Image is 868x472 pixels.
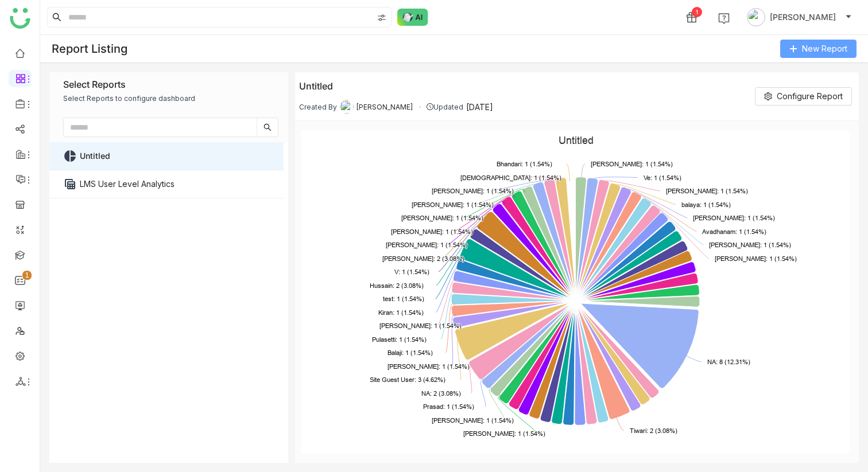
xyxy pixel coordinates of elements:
[301,130,850,454] svg: Untitled
[427,103,463,111] div: Updated
[709,241,760,249] tspan: [PERSON_NAME]
[681,201,731,209] text: : 1 (1.54%)
[299,103,337,111] div: Created By
[63,149,77,163] i: pie_chart
[412,201,494,209] text: : 1 (1.54%)
[382,255,433,263] tspan: [PERSON_NAME]
[802,42,847,55] span: New Report
[340,100,354,114] img: 684a9845de261c4b36a3b50d
[397,9,428,26] img: ask-buddy-normal.svg
[463,430,545,438] text: : 1 (1.54%)
[715,255,766,263] tspan: [PERSON_NAME]
[299,79,493,93] div: Untitled
[693,214,775,222] text: : 1 (1.54%)
[559,134,594,146] text: Untitled
[702,228,735,236] tspan: Avadhanam
[666,187,717,195] tspan: [PERSON_NAME]
[379,322,431,330] tspan: [PERSON_NAME]
[681,201,700,209] tspan: balaya
[80,170,270,198] a: LMS User Level Analytics
[497,160,521,168] tspan: Bhandari
[497,160,552,168] text: : 1 (1.54%)
[718,13,730,24] img: help.svg
[460,174,561,182] text: : 1 (1.54%)
[80,142,270,170] a: Untitled
[383,295,424,303] text: : 1 (1.54%)
[463,430,514,438] tspan: [PERSON_NAME]
[356,103,413,111] span: [PERSON_NAME]
[386,241,468,249] text: : 1 (1.54%)
[702,228,766,236] text: : 1 (1.54%)
[378,309,393,317] tspan: Kiran
[387,362,439,370] tspan: [PERSON_NAME]
[63,177,77,191] i: table_view
[709,241,791,249] text: : 1 (1.54%)
[401,214,483,222] text: : 1 (1.54%)
[387,349,433,357] text: : 1 (1.54%)
[370,282,424,290] text: : 2 (3.08%)
[421,389,461,397] text: : 2 (3.08%)
[630,427,646,435] tspan: Tiwari
[10,8,30,29] img: logo
[591,160,642,168] tspan: [PERSON_NAME]
[387,349,402,357] tspan: Balaji
[423,403,474,411] text: : 1 (1.54%)
[386,241,437,249] tspan: [PERSON_NAME]
[25,270,29,281] p: 1
[63,93,278,104] div: Select Reports to configure dashboard
[630,427,677,435] text: : 2 (3.08%)
[387,362,470,370] text: : 1 (1.54%)
[432,416,514,424] text: : 1 (1.54%)
[770,11,836,24] span: [PERSON_NAME]
[63,77,278,91] div: Select Reports
[382,255,464,263] text: : 2 (3.08%)
[370,376,445,384] text: : 3 (4.62%)
[666,187,748,195] text: : 1 (1.54%)
[745,8,854,26] button: [PERSON_NAME]
[372,336,396,344] tspan: Pulasetti
[707,358,716,366] tspan: NA
[707,358,750,366] text: : 8 (12.31%)
[378,309,424,317] text: : 1 (1.54%)
[372,336,427,344] text: : 1 (1.54%)
[370,282,393,290] tspan: Hussain
[780,40,857,58] button: New Report
[379,322,462,330] text: : 1 (1.54%)
[466,102,493,112] div: [DATE]
[412,201,463,209] tspan: [PERSON_NAME]
[22,271,32,280] nz-badge-sup: 1
[692,7,702,17] div: 1
[715,255,797,263] text: : 1 (1.54%)
[777,88,843,105] span: Configure Report
[747,8,765,26] img: avatar
[460,174,530,182] tspan: [DEMOGRAPHIC_DATA]
[432,416,483,424] tspan: [PERSON_NAME]
[644,174,650,182] tspan: Ve
[644,174,681,182] text: : 1 (1.54%)
[377,13,386,22] img: search-type.svg
[391,228,442,236] tspan: [PERSON_NAME]
[370,376,414,384] tspan: Site Guest User
[421,389,431,397] tspan: NA
[391,228,473,236] text: : 1 (1.54%)
[423,403,443,411] tspan: Prasad
[432,187,514,195] text: : 1 (1.54%)
[432,187,483,195] tspan: [PERSON_NAME]
[591,160,673,168] text: : 1 (1.54%)
[401,214,452,222] tspan: [PERSON_NAME]
[693,214,744,222] tspan: [PERSON_NAME]
[394,268,399,276] tspan: V
[394,268,429,276] text: : 1 (1.54%)
[52,35,145,63] div: Report Listing
[383,295,394,303] tspan: test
